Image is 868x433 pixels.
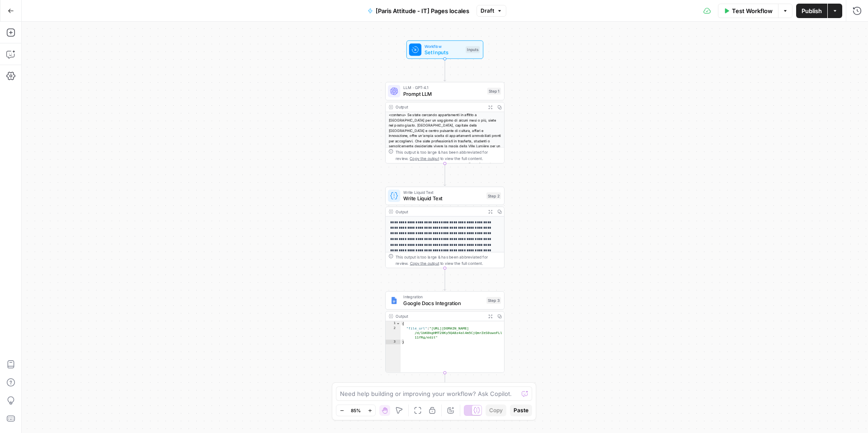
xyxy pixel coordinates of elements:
[403,195,483,202] span: Write Liquid Text
[718,4,778,18] button: Test Workflow
[489,406,503,414] span: Copy
[390,297,398,304] img: Instagram%20post%20-%201%201.png
[396,313,483,320] div: Output
[443,164,446,186] g: Edge from step_1 to step_2
[396,208,483,215] div: Output
[443,268,446,290] g: Edge from step_2 to step_3
[396,149,501,161] div: This output is too large & has been abbreviated for review. to view the full content.
[385,40,505,59] div: WorkflowSet InputsInputs
[403,85,484,91] span: LLM · GPT-4.1
[466,46,480,53] div: Inputs
[351,407,361,414] span: 85%
[486,193,501,199] div: Step 2
[396,321,400,326] span: Toggle code folding, rows 1 through 3
[386,340,401,344] div: 3
[425,43,462,49] span: Workflow
[396,104,483,110] div: Output
[481,7,494,15] span: Draft
[796,4,827,18] button: Publish
[385,291,505,372] div: IntegrationGoogle Docs IntegrationStep 3Output{ "file_url":"[URL][DOMAIN_NAME] /d/1bK8kgHMT20Ky5Q...
[802,6,822,15] span: Publish
[425,48,462,56] span: Set Inputs
[403,294,483,300] span: Integration
[476,5,506,17] button: Draft
[403,90,484,98] span: Prompt LLM
[732,6,773,15] span: Test Workflow
[410,261,439,265] span: Copy the output
[487,88,501,94] div: Step 1
[396,254,501,266] div: This output is too large & has been abbreviated for review. to view the full content.
[376,6,469,15] span: [Paris Attitude - IT] Pages locales
[386,321,401,326] div: 1
[386,326,401,340] div: 2
[486,405,506,416] button: Copy
[443,59,446,81] g: Edge from start to step_1
[385,82,505,163] div: LLM · GPT-4.1Prompt LLMStep 1Output<contenu> Se state cercando appartamenti in affitto a [GEOGRAP...
[510,405,532,416] button: Paste
[362,4,475,18] button: [Paris Attitude - IT] Pages locales
[486,297,501,304] div: Step 3
[514,406,528,414] span: Paste
[410,156,439,161] span: Copy the output
[403,299,483,307] span: Google Docs Integration
[403,189,483,196] span: Write Liquid Text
